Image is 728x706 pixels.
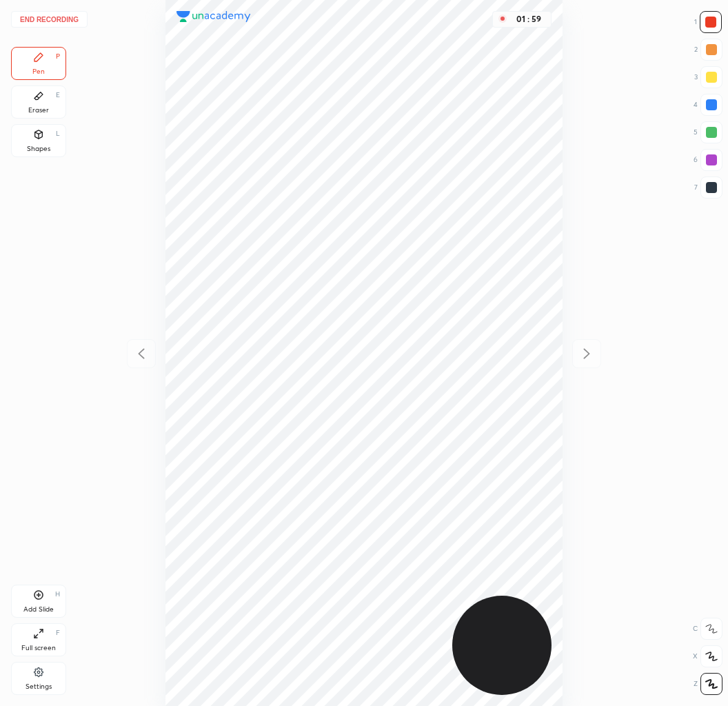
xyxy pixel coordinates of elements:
div: 5 [694,121,722,143]
div: Z [694,673,722,695]
div: E [56,92,60,99]
div: L [56,130,60,137]
div: Shapes [27,145,50,152]
div: 6 [694,149,722,171]
div: Settings [26,683,52,690]
div: P [56,53,60,60]
div: H [55,591,60,598]
div: 2 [694,39,722,61]
div: Full screen [21,645,56,652]
div: Eraser [28,107,49,114]
div: 1 [694,11,722,33]
button: End recording [11,11,88,28]
div: X [693,645,722,667]
div: 3 [694,66,722,88]
div: 4 [694,94,722,116]
div: Pen [32,68,45,75]
div: Add Slide [23,606,54,613]
div: 7 [694,176,722,199]
div: C [693,618,722,640]
img: logo.38c385cc.svg [176,11,251,22]
div: F [56,629,60,636]
div: 01 : 59 [512,14,545,24]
